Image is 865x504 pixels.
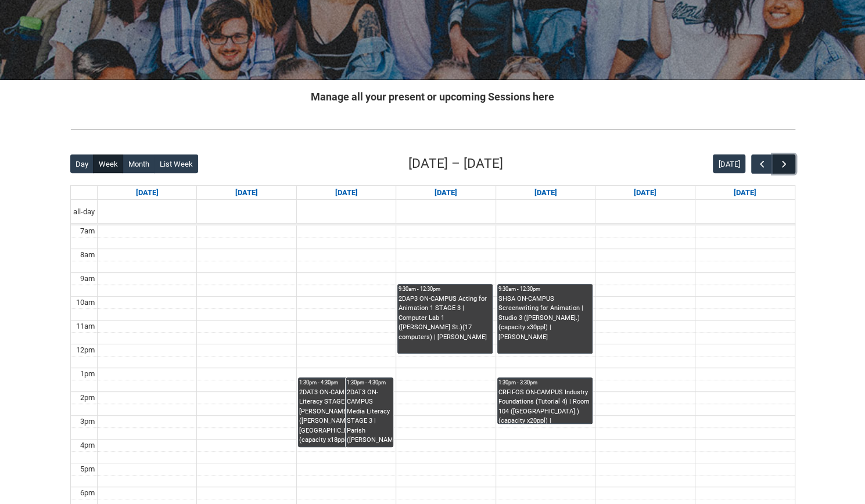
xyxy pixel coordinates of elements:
[299,379,392,387] div: 1:30pm - 4:30pm
[78,225,97,237] div: 7am
[631,186,659,200] a: Go to September 19, 2025
[78,392,97,404] div: 2pm
[713,154,745,173] button: [DATE]
[78,487,97,499] div: 6pm
[408,154,503,174] h2: [DATE] – [DATE]
[78,416,97,427] div: 3pm
[347,388,392,447] div: 2DAT3 ON-CAMPUS Media Literacy STAGE 3 | Parish ([PERSON_NAME][GEOGRAPHIC_DATA].) (capacity x16ppl)
[498,294,591,343] div: SHSA ON-CAMPUS Screenwriting for Animation | Studio 3 ([PERSON_NAME].) (capacity x30ppl) | [PERSO...
[751,154,773,174] button: Previous Week
[74,344,97,356] div: 12pm
[78,273,97,285] div: 9am
[154,154,198,173] button: List Week
[498,285,591,293] div: 9:30am - 12:30pm
[74,321,97,332] div: 11am
[773,154,795,174] button: Next Week
[71,206,97,218] span: all-day
[70,154,94,173] button: Day
[78,440,97,451] div: 4pm
[78,249,97,261] div: 8am
[93,154,123,173] button: Week
[78,463,97,475] div: 5pm
[731,186,759,200] a: Go to September 20, 2025
[70,123,795,135] img: REDU_GREY_LINE
[399,285,491,293] div: 9:30am - 12:30pm
[333,186,360,200] a: Go to September 16, 2025
[347,379,392,387] div: 1:30pm - 4:30pm
[74,297,97,308] div: 10am
[233,186,260,200] a: Go to September 15, 2025
[299,388,392,445] div: 2DAT3 ON-CAMPUS Media Literacy STAGE 3 | [PERSON_NAME] ([PERSON_NAME][GEOGRAPHIC_DATA].) (capacit...
[78,368,97,380] div: 1pm
[70,89,795,105] h2: Manage all your present or upcoming Sessions here
[498,388,591,424] div: CRFIFOS ON-CAMPUS Industry Foundations (Tutorial 4) | Room 104 ([GEOGRAPHIC_DATA].) (capacity x20...
[432,186,460,200] a: Go to September 17, 2025
[532,186,559,200] a: Go to September 18, 2025
[134,186,161,200] a: Go to September 14, 2025
[123,154,155,173] button: Month
[399,294,491,343] div: 2DAP3 ON-CAMPUS Acting for Animation 1 STAGE 3 | Computer Lab 1 ([PERSON_NAME] St.)(17 computers)...
[498,379,591,387] div: 1:30pm - 3:30pm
